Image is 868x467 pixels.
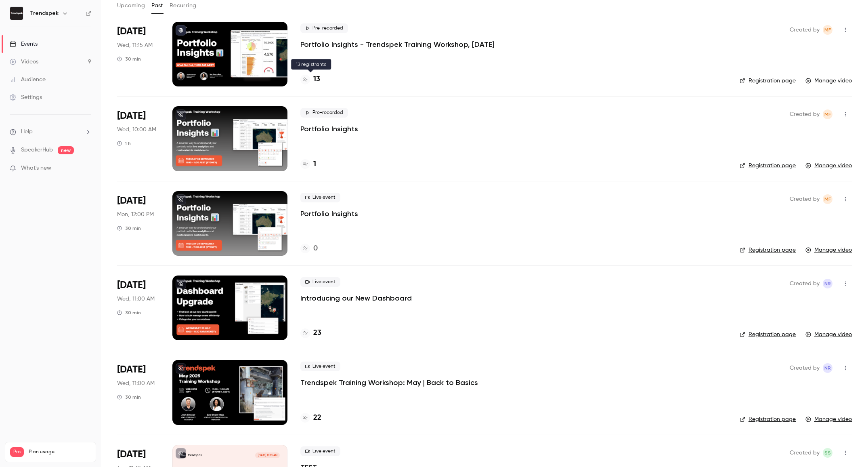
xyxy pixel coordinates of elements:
[117,379,155,387] span: Wed, 11:00 AM
[117,363,146,376] span: [DATE]
[117,279,146,292] span: [DATE]
[29,449,91,455] span: Plan usage
[805,246,852,254] a: Manage video
[117,22,159,86] div: Oct 1 Wed, 11:15 AM (Australia/Sydney)
[740,415,796,423] a: Registration page
[300,209,358,219] a: Portfolio Insights
[10,447,24,457] span: Pro
[21,146,53,154] a: SpeakerHub
[117,126,156,134] span: Wed, 10:00 AM
[117,225,141,231] div: 30 min
[300,108,348,118] span: Pre-recorded
[805,162,852,170] a: Manage video
[10,76,46,84] div: Audience
[300,362,340,371] span: Live event
[117,309,141,316] div: 30 min
[805,77,852,85] a: Manage video
[300,23,348,33] span: Pre-recorded
[117,25,146,38] span: [DATE]
[824,279,831,288] span: NR
[313,243,318,254] h4: 0
[823,279,832,288] span: Natalia Remo
[117,56,141,62] div: 30 min
[10,58,38,66] div: Videos
[117,295,155,303] span: Wed, 11:00 AM
[313,74,320,85] h4: 13
[790,194,820,204] span: Created by
[117,360,159,425] div: May 28 Wed, 11:00 AM (Australia/Sydney)
[300,40,495,49] a: Portfolio Insights - Trendspek Training Workshop, [DATE]
[300,193,340,202] span: Live event
[300,378,478,387] a: Trendspek Training Workshop: May | Back to Basics
[117,191,159,256] div: Sep 29 Mon, 12:00 PM (Australia/Sydney)
[300,293,412,303] a: Introducing our New Dashboard
[300,328,321,339] a: 23
[823,448,832,458] span: Sue Sivam-Raja
[824,25,831,35] span: MF
[300,74,320,85] a: 13
[790,363,820,373] span: Created by
[740,77,796,85] a: Registration page
[740,330,796,339] a: Registration page
[58,146,74,154] span: new
[82,165,91,172] iframe: Noticeable Trigger
[300,159,316,170] a: 1
[740,162,796,170] a: Registration page
[824,448,831,458] span: SS
[823,109,832,119] span: Miranda Freeman
[10,93,42,101] div: Settings
[30,9,59,17] h6: Trendspek
[300,412,321,423] a: 22
[21,128,33,136] span: Help
[790,279,820,288] span: Created by
[117,448,146,461] span: [DATE]
[117,41,153,49] span: Wed, 11:15 AM
[255,452,279,458] span: [DATE] 11:30 AM
[824,194,831,204] span: MF
[10,128,91,136] li: help-dropdown-opener
[805,415,852,423] a: Manage video
[823,194,832,204] span: Miranda Freeman
[823,363,832,373] span: Natalia Remo
[300,277,340,287] span: Live event
[300,446,340,456] span: Live event
[300,124,358,134] a: Portfolio Insights
[188,453,202,457] p: Trendspek
[117,140,131,147] div: 1 h
[790,109,820,119] span: Created by
[790,25,820,35] span: Created by
[740,246,796,254] a: Registration page
[313,159,316,170] h4: 1
[300,243,318,254] a: 0
[117,210,154,219] span: Mon, 12:00 PM
[790,448,820,458] span: Created by
[117,276,159,340] div: Jul 23 Wed, 11:00 AM (Australia/Sydney)
[805,330,852,339] a: Manage video
[10,7,23,20] img: Trendspek
[823,25,832,35] span: Miranda Freeman
[313,412,321,423] h4: 22
[21,164,51,172] span: What's new
[824,363,831,373] span: NR
[313,328,321,339] h4: 23
[10,40,38,48] div: Events
[117,394,141,400] div: 30 min
[117,109,146,122] span: [DATE]
[824,109,831,119] span: MF
[117,194,146,207] span: [DATE]
[117,106,159,171] div: Oct 1 Wed, 10:00 AM (Australia/Sydney)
